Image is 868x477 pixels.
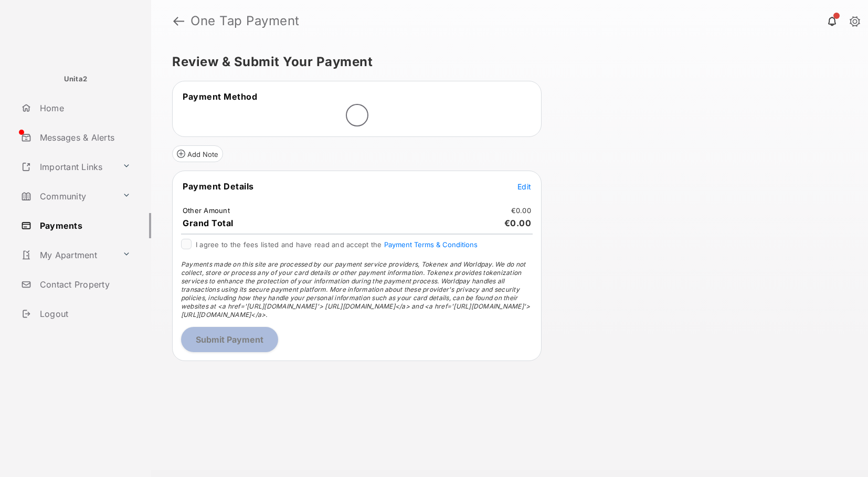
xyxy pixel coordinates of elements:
[196,240,478,249] span: I agree to the fees listed and have read and accept the
[183,181,254,192] span: Payment Details
[183,218,234,228] span: Grand Total
[17,272,151,297] a: Contact Property
[517,182,531,191] span: Edit
[384,240,478,249] button: I agree to the fees listed and have read and accept the
[172,145,223,162] button: Add Note
[182,206,230,215] td: Other Amount
[172,56,839,68] h5: Review & Submit Your Payment
[17,184,118,209] a: Community
[17,242,118,268] a: My Apartment
[511,206,532,215] td: €0.00
[17,213,151,238] a: Payments
[181,327,278,352] button: Submit Payment
[64,74,88,84] p: Unita2
[190,15,300,27] strong: One Tap Payment
[183,91,257,102] span: Payment Method
[181,260,530,319] span: Payments made on this site are processed by our payment service providers, Tokenex and Worldpay. ...
[517,181,531,192] button: Edit
[17,125,151,150] a: Messages & Alerts
[17,154,118,179] a: Important Links
[17,96,151,121] a: Home
[504,218,532,228] span: €0.00
[17,301,151,326] a: Logout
